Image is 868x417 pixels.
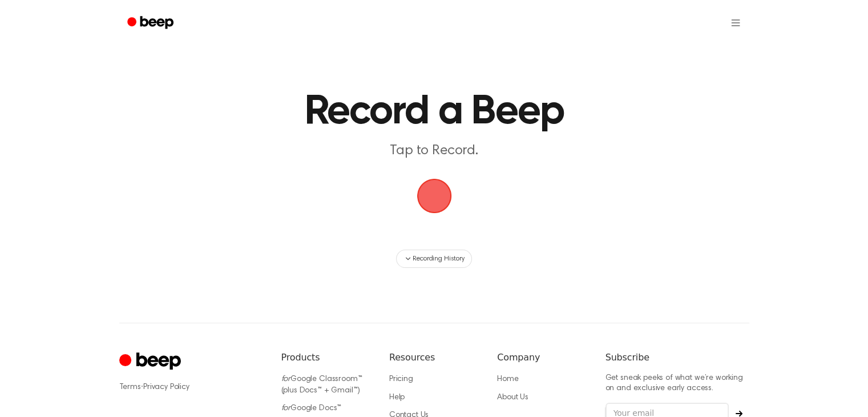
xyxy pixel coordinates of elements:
[605,374,749,394] p: Get sneak peeks of what we’re working on and exclusive early access.
[119,383,141,391] a: Terms
[729,410,749,417] button: Subscribe
[281,404,342,412] a: forGoogle Docs™
[281,351,371,364] h6: Products
[497,375,518,383] a: Home
[281,375,362,395] a: forGoogle Classroom™ (plus Docs™ + Gmail™)
[396,250,471,268] button: Recording History
[119,382,263,393] div: ·
[389,351,479,364] h6: Resources
[143,383,189,391] a: Privacy Policy
[417,179,451,213] img: Beep Logo
[722,9,749,37] button: Open menu
[281,375,291,383] i: for
[119,351,184,373] a: Cruip
[215,142,653,161] p: Tap to Record.
[605,351,749,364] h6: Subscribe
[119,12,184,34] a: Beep
[497,351,587,364] h6: Company
[389,375,413,383] a: Pricing
[497,394,528,402] a: About Us
[281,404,291,412] i: for
[413,254,464,264] span: Recording History
[389,394,405,402] a: Help
[142,91,726,133] h1: Record a Beep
